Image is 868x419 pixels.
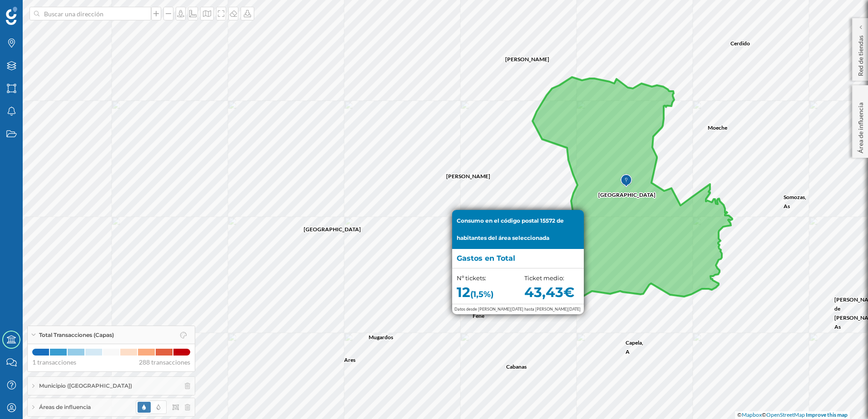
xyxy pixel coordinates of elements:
img: Marker [621,172,632,190]
h1: Consumo en el código postal 15572 de habitantes del área seleccionada [452,210,584,249]
span: (1,5%) [470,289,493,299]
p: 43,43€ [524,285,580,300]
p: Datos desde [PERSON_NAME][DATE] hasta [PERSON_NAME][DATE] [452,304,584,314]
div: © © [735,411,850,419]
p: Ticket medio: [524,271,580,285]
a: Improve this map [806,411,848,418]
span: 1 transacciones [32,358,76,367]
span: Soporte [18,6,50,15]
span: Total Transacciones (Capas) [39,331,114,339]
a: Mapbox [742,411,762,418]
span: Municipio ([GEOGRAPHIC_DATA]) [39,382,132,390]
p: Red de tiendas [856,32,865,76]
p: 12 [457,285,524,302]
h2: Gastos en Total [452,249,584,268]
img: Geoblink Logo [6,7,17,25]
a: OpenStreetMap [766,411,805,418]
p: Área de influencia [856,99,865,153]
span: 288 transacciones [139,358,190,367]
span: Áreas de influencia [39,403,91,411]
p: Nº tickets: [457,271,524,285]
